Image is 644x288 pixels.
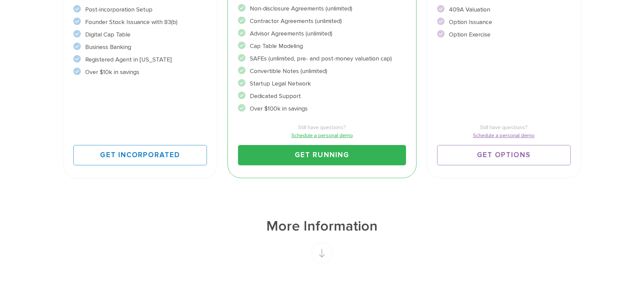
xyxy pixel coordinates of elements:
li: Digital Cap Table [73,30,207,39]
span: Still have questions? [238,123,406,131]
li: Dedicated Support [238,92,406,101]
li: Contractor Agreements (unlimited) [238,17,406,26]
li: SAFEs (unlimited, pre- and post-money valuation cap) [238,54,406,63]
span: Still have questions? [437,123,571,131]
a: Get Options [437,145,571,165]
li: Post-incorporation Setup [73,5,207,14]
li: Option Issuance [437,18,571,27]
li: Cap Table Modeling [238,42,406,51]
h1: More Information [63,217,581,236]
li: Business Banking [73,43,207,52]
li: 409A Valuation [437,5,571,14]
li: Advisor Agreements (unlimited) [238,29,406,38]
li: Non-disclosure Agreements (unlimited) [238,4,406,13]
a: Schedule a personal demo [437,131,571,140]
li: Option Exercise [437,30,571,39]
li: Convertible Notes (unlimited) [238,67,406,76]
li: Over $100k in savings [238,104,406,113]
li: Startup Legal Network [238,79,406,88]
li: Registered Agent in [US_STATE] [73,55,207,64]
a: Get Incorporated [73,145,207,165]
li: Founder Stock Issuance with 83(b) [73,18,207,27]
a: Schedule a personal demo [238,131,406,140]
li: Over $10k in savings [73,68,207,77]
a: Get Running [238,145,406,165]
